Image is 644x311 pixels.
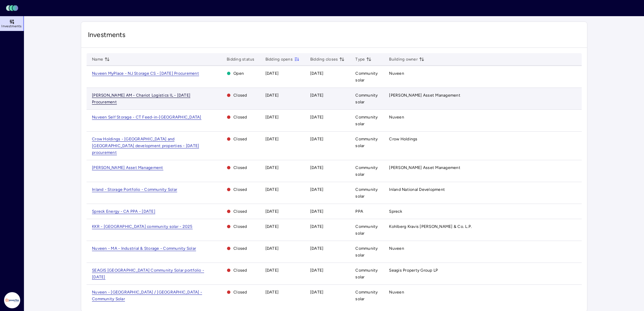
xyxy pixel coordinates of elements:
[310,137,324,141] time: [DATE]
[265,268,279,273] time: [DATE]
[384,66,582,88] td: Nuveen
[265,187,279,192] time: [DATE]
[227,70,255,77] span: Open
[384,88,582,110] td: [PERSON_NAME] Asset Management
[310,246,324,251] time: [DATE]
[104,57,110,62] button: toggle sorting
[92,93,190,104] a: [PERSON_NAME] AM - Chariot Logistics IL - [DATE] Procurement
[92,224,193,229] span: KKR - [GEOGRAPHIC_DATA] community solar - 2025
[350,285,384,306] td: Community solar
[265,224,279,229] time: [DATE]
[92,56,110,63] span: Name
[384,132,582,160] td: Crow Holdings
[227,186,255,193] span: Closed
[92,290,202,301] a: Nuveen - [GEOGRAPHIC_DATA] / [GEOGRAPHIC_DATA] - Community Solar
[310,209,324,214] time: [DATE]
[384,285,582,306] td: Nuveen
[92,115,201,119] a: Nuveen Self Storage - CT Feed-in-[GEOGRAPHIC_DATA]
[227,136,255,142] span: Closed
[310,224,324,229] time: [DATE]
[265,93,279,98] time: [DATE]
[419,57,424,62] button: toggle sorting
[384,241,582,263] td: Nuveen
[92,137,199,155] a: Crow Holdings - [GEOGRAPHIC_DATA] and [GEOGRAPHIC_DATA] development properties - [DATE] procurement
[355,56,372,63] span: Type
[310,268,324,273] time: [DATE]
[350,132,384,160] td: Community solar
[227,56,255,63] span: Bidding status
[384,160,582,182] td: [PERSON_NAME] Asset Management
[350,204,384,219] td: PPA
[350,263,384,285] td: Community solar
[350,88,384,110] td: Community solar
[384,182,582,204] td: Inland National Development
[227,164,255,171] span: Closed
[350,219,384,241] td: Community solar
[310,290,324,295] time: [DATE]
[265,246,279,251] time: [DATE]
[227,267,255,274] span: Closed
[92,165,163,170] a: [PERSON_NAME] Asset Management
[265,165,279,170] time: [DATE]
[1,24,22,28] span: Investments
[310,93,324,98] time: [DATE]
[92,209,155,214] a: Spreck Energy - CA PPA - [DATE]
[227,114,255,120] span: Closed
[310,187,324,192] time: [DATE]
[350,66,384,88] td: Community solar
[92,71,199,76] a: Nuveen MyPlace - NJ Storage CS - [DATE] Procurement
[389,56,424,63] span: Building owner
[92,246,196,251] a: Nuveen - MA - Industrial & Storage - Community Solar
[227,223,255,230] span: Closed
[350,160,384,182] td: Community solar
[265,290,279,295] time: [DATE]
[265,137,279,141] time: [DATE]
[384,204,582,219] td: Spreck
[350,182,384,204] td: Community solar
[265,56,299,63] span: Bidding opens
[350,241,384,263] td: Community solar
[384,110,582,132] td: Nuveen
[92,268,204,280] span: SEAGIS [GEOGRAPHIC_DATA] Community Solar portfolio - [DATE]
[294,57,299,62] button: toggle sorting
[366,57,372,62] button: toggle sorting
[227,289,255,296] span: Closed
[310,115,324,119] time: [DATE]
[92,268,204,279] a: SEAGIS [GEOGRAPHIC_DATA] Community Solar portfolio - [DATE]
[88,30,580,39] span: Investments
[4,292,20,308] img: Powerflex
[384,263,582,285] td: Seagis Property Group LP
[227,92,255,99] span: Closed
[265,71,279,76] time: [DATE]
[350,110,384,132] td: Community solar
[310,71,324,76] time: [DATE]
[339,57,345,62] button: toggle sorting
[384,219,582,241] td: Kohlberg Kravis [PERSON_NAME] & Co. L.P.
[92,187,177,192] a: Inland - Storage Portfolio - Community Solar
[92,224,193,229] a: KKR - [GEOGRAPHIC_DATA] community solar - 2025
[227,208,255,215] span: Closed
[92,187,177,192] span: Inland - Storage Portfolio - Community Solar
[92,137,199,155] span: Crow Holdings - [GEOGRAPHIC_DATA] and [GEOGRAPHIC_DATA] development properties - [DATE] procurement
[310,56,345,63] span: Bidding closes
[265,115,279,119] time: [DATE]
[310,165,324,170] time: [DATE]
[227,245,255,252] span: Closed
[265,209,279,214] time: [DATE]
